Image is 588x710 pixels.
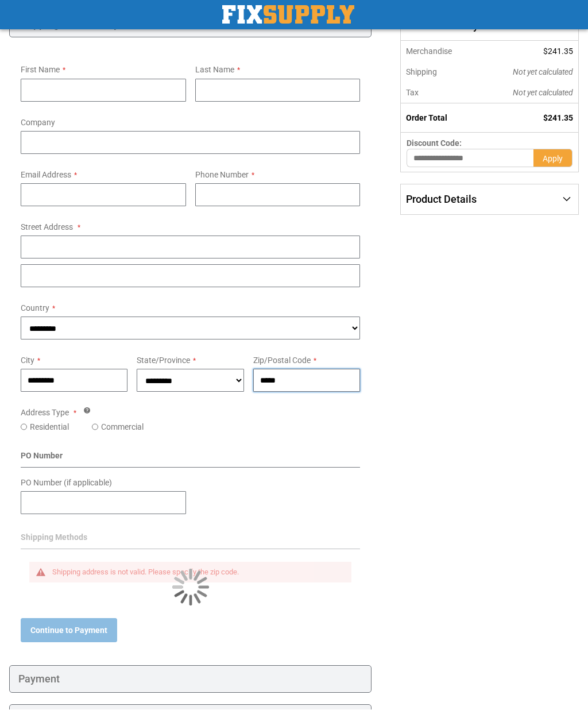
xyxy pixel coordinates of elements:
[406,68,437,78] span: Shipping
[195,171,249,180] span: Phone Number
[513,89,573,98] span: Not yet calculated
[30,422,69,434] label: Residential
[543,48,573,57] span: $241.35
[406,194,477,206] span: Product Details
[172,570,209,607] img: Loading...
[21,304,49,314] span: Country
[21,409,69,418] span: Address Type
[9,666,372,694] div: Payment
[401,83,480,105] th: Tax
[222,6,354,24] a: store logo
[222,6,354,24] img: Fix Industrial Supply
[406,114,447,124] strong: Order Total
[21,66,60,75] span: First Name
[407,140,462,149] span: Discount Code:
[401,42,480,63] th: Merchandise
[533,150,572,168] button: Apply
[21,451,360,469] div: PO Number
[543,155,563,164] span: Apply
[21,171,71,180] span: Email Address
[195,66,234,75] span: Last Name
[137,357,190,366] span: State/Province
[513,68,573,78] span: Not yet calculated
[21,479,112,488] span: PO Number (if applicable)
[21,357,34,366] span: City
[101,422,144,434] label: Commercial
[21,119,55,128] span: Company
[253,357,311,366] span: Zip/Postal Code
[543,114,573,124] span: $241.35
[21,223,73,233] span: Street Address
